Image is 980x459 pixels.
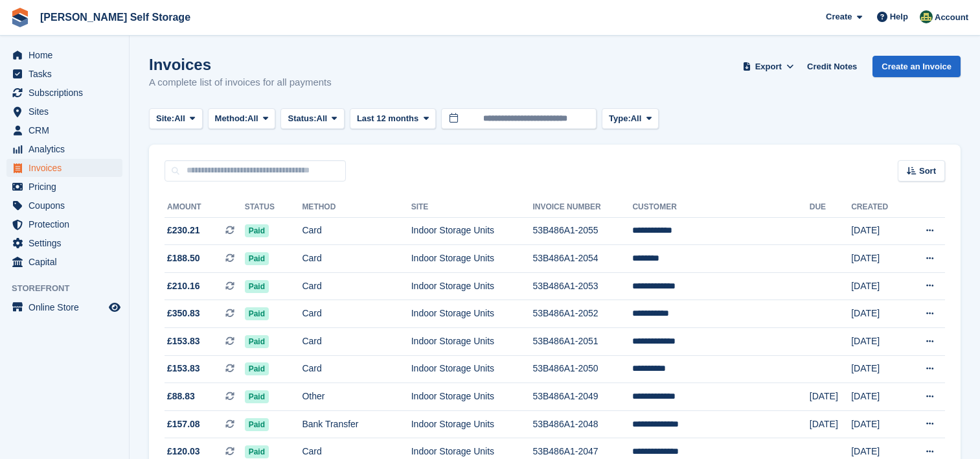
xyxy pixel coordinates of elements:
[826,10,852,23] span: Create
[167,252,200,265] span: £188.50
[28,215,106,233] span: Protection
[810,410,851,438] td: [DATE]
[302,197,411,218] th: Method
[302,355,411,383] td: Card
[28,121,106,139] span: CRM
[810,383,851,411] td: [DATE]
[357,112,418,125] span: Last 12 months
[208,108,276,130] button: Method: All
[247,112,258,125] span: All
[215,112,248,125] span: Method:
[602,108,659,130] button: Type: All
[411,245,533,273] td: Indoor Storage Units
[245,445,269,458] span: Paid
[411,197,533,218] th: Site
[167,307,200,320] span: £350.83
[28,159,106,177] span: Invoices
[28,178,106,196] span: Pricing
[851,245,906,273] td: [DATE]
[167,390,195,403] span: £88.83
[302,300,411,328] td: Card
[609,112,631,125] span: Type:
[10,8,30,27] img: stora-icon-8386f47178a22dfd0bd8f6a31ec36ba5ce8667c1dd55bd0f319d3a0aa187defe.svg
[919,165,936,178] span: Sort
[935,11,968,24] span: Account
[245,418,269,431] span: Paid
[149,75,332,90] p: A complete list of invoices for all payments
[532,272,632,300] td: 53B486A1-2053
[6,140,122,158] a: menu
[411,410,533,438] td: Indoor Storage Units
[167,335,200,348] span: £153.83
[280,108,344,130] button: Status: All
[28,234,106,252] span: Settings
[28,102,106,121] span: Sites
[851,217,906,245] td: [DATE]
[28,84,106,102] span: Subscriptions
[6,178,122,196] a: menu
[6,121,122,139] a: menu
[411,272,533,300] td: Indoor Storage Units
[6,196,122,215] a: menu
[532,245,632,273] td: 53B486A1-2054
[245,335,269,348] span: Paid
[167,445,200,458] span: £120.03
[167,224,200,237] span: £230.21
[755,60,782,73] span: Export
[851,272,906,300] td: [DATE]
[532,355,632,383] td: 53B486A1-2050
[851,383,906,411] td: [DATE]
[302,272,411,300] td: Card
[245,197,302,218] th: Status
[167,279,200,293] span: £210.16
[245,362,269,375] span: Paid
[28,298,106,316] span: Online Store
[167,362,200,375] span: £153.83
[632,197,809,218] th: Customer
[532,383,632,411] td: 53B486A1-2049
[302,383,411,411] td: Other
[532,410,632,438] td: 53B486A1-2048
[532,197,632,218] th: Invoice Number
[740,56,797,77] button: Export
[6,84,122,102] a: menu
[28,46,106,64] span: Home
[302,245,411,273] td: Card
[245,280,269,293] span: Paid
[28,196,106,215] span: Coupons
[411,355,533,383] td: Indoor Storage Units
[851,197,906,218] th: Created
[156,112,174,125] span: Site:
[107,300,122,315] a: Preview store
[872,56,961,77] a: Create an Invoice
[851,300,906,328] td: [DATE]
[851,328,906,356] td: [DATE]
[411,328,533,356] td: Indoor Storage Units
[28,253,106,271] span: Capital
[6,253,122,271] a: menu
[28,140,106,158] span: Analytics
[890,10,908,23] span: Help
[532,300,632,328] td: 53B486A1-2052
[532,217,632,245] td: 53B486A1-2055
[6,215,122,233] a: menu
[411,383,533,411] td: Indoor Storage Units
[851,355,906,383] td: [DATE]
[12,282,129,295] span: Storefront
[6,102,122,121] a: menu
[35,6,196,28] a: [PERSON_NAME] Self Storage
[149,56,332,73] h1: Invoices
[288,112,316,125] span: Status:
[149,108,203,130] button: Site: All
[174,112,185,125] span: All
[302,217,411,245] td: Card
[167,418,200,431] span: £157.08
[411,300,533,328] td: Indoor Storage Units
[6,298,122,316] a: menu
[350,108,436,130] button: Last 12 months
[6,159,122,177] a: menu
[6,46,122,64] a: menu
[411,217,533,245] td: Indoor Storage Units
[317,112,328,125] span: All
[165,197,245,218] th: Amount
